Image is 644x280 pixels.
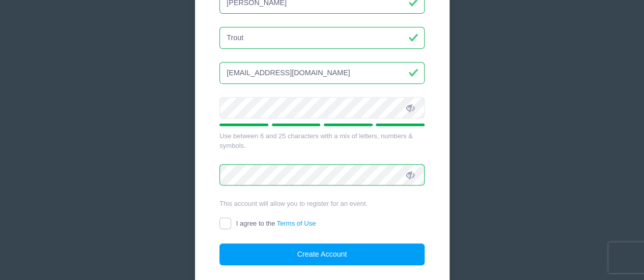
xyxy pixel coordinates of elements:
[219,199,425,209] div: This account will allow you to register for an event.
[219,243,425,265] button: Create Account
[219,27,425,49] input: Last Name
[277,220,316,227] a: Terms of Use
[219,217,231,229] input: I agree to theTerms of Use
[236,220,316,227] span: I agree to the
[219,62,425,84] input: Email
[219,131,425,151] div: Use between 6 and 25 characters with a mix of letters, numbers & symbols.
